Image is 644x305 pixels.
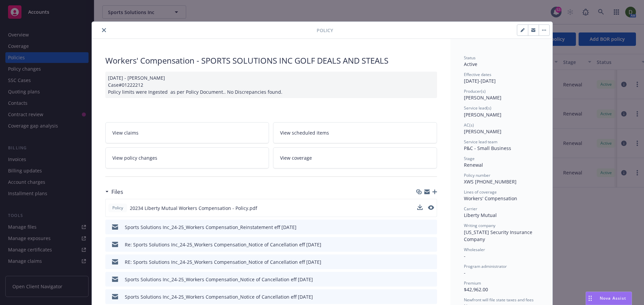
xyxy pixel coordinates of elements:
[464,189,497,195] span: Lines of coverage
[464,111,501,118] span: [PERSON_NAME]
[105,72,437,98] div: [DATE] - [PERSON_NAME] Case#01222212 Policy limits were Ingested as per Policy Document.. No Disc...
[464,178,517,185] span: XWS [PHONE_NUMBER]
[418,293,423,300] button: download file
[464,270,466,276] span: -
[273,147,437,168] a: View coverage
[464,286,488,293] span: $42,962.00
[111,187,123,196] h3: Files
[464,105,491,111] span: Service lead(s)
[464,145,511,151] span: P&C - Small Business
[125,258,321,265] div: RE: Sports Solutions Inc_24-25_Workers Compensation_Notice of Cancellation eff [DATE]
[112,129,139,136] span: View claims
[105,147,269,168] a: View policy changes
[464,72,491,77] span: Effective dates
[105,55,437,66] div: Workers' Compensation - SPORTS SOLUTIONS INC GOLF DEALS AND STEALS
[100,26,108,34] button: close
[464,88,486,94] span: Producer(s)
[417,205,423,210] button: download file
[130,205,257,212] span: 20234 Liberty Mutual Workers Compensation - Policy.pdf
[418,258,423,265] button: download file
[317,27,333,34] span: Policy
[464,128,501,135] span: [PERSON_NAME]
[280,129,329,136] span: View scheduled items
[586,292,632,305] button: Nova Assist
[417,205,423,212] button: download file
[428,205,434,210] button: preview file
[464,172,490,178] span: Policy number
[464,72,539,84] div: [DATE] - [DATE]
[428,276,434,283] button: preview file
[464,212,497,218] span: Liberty Mutual
[112,154,157,161] span: View policy changes
[464,195,517,202] span: Workers' Compensation
[428,293,434,300] button: preview file
[428,241,434,248] button: preview file
[464,280,481,286] span: Premium
[428,258,434,265] button: preview file
[464,61,477,67] span: Active
[464,55,476,61] span: Status
[464,223,495,228] span: Writing company
[464,122,474,128] span: AC(s)
[105,187,123,196] div: Files
[600,295,626,301] span: Nova Assist
[464,139,497,145] span: Service lead team
[464,94,501,101] span: [PERSON_NAME]
[464,297,534,303] span: Newfront will file state taxes and fees
[418,241,423,248] button: download file
[464,253,466,259] span: -
[418,224,423,231] button: download file
[280,154,312,161] span: View coverage
[464,247,485,252] span: Wholesaler
[111,205,124,211] span: Policy
[428,205,434,212] button: preview file
[125,276,313,283] div: Sports Solutions Inc_24-25_Workers Compensation_Notice of Cancellation eff [DATE]
[464,263,507,269] span: Program administrator
[125,241,321,248] div: Re: Sports Solutions Inc_24-25_Workers Compensation_Notice of Cancellation eff [DATE]
[464,156,475,161] span: Stage
[125,293,313,300] div: Sports Solutions Inc_24-25_Workers Compensation_Notice of Cancellation eff [DATE]
[105,122,269,143] a: View claims
[273,122,437,143] a: View scheduled items
[464,206,477,212] span: Carrier
[586,292,594,305] div: Drag to move
[464,162,483,168] span: Renewal
[464,229,534,242] span: [US_STATE] Security Insurance Company
[428,224,434,231] button: preview file
[418,276,423,283] button: download file
[125,224,297,231] div: Sports Solutions Inc_24-25_Workers Compensation_Reinstatement eff [DATE]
